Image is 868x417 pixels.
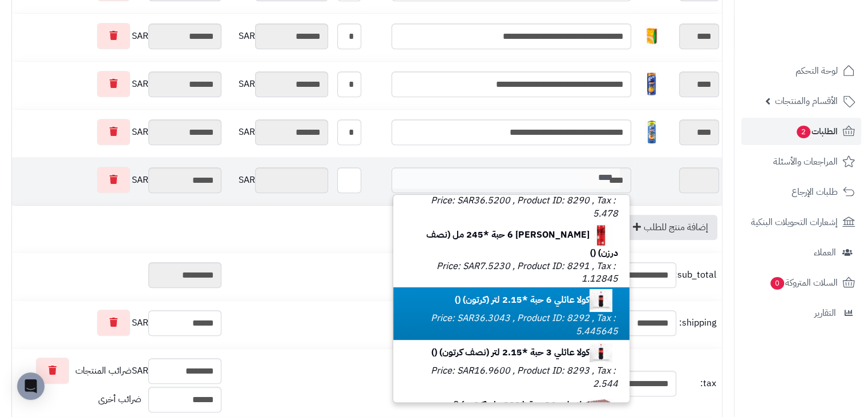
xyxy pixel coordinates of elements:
img: 1748079250-71dCJcNq28L._AC_SL1500-40x40.jpg [640,121,663,143]
div: SAR [15,119,221,145]
a: العملاء [741,239,861,266]
span: العملاء [814,244,836,260]
b: كولا عائلي 6 حبة *2.15 لتر (كرتون) () [455,293,618,307]
small: Price: SAR36.5200 , Product ID: 8290 , Tax : 5.478 [431,194,618,220]
div: SAR [227,71,328,97]
b: [PERSON_NAME] 6 حبة *245 مل (نصف درزن) () [426,228,618,260]
b: كولا علب 24 حبة *320 مل (كرتون) () [453,398,618,412]
span: طلبات الإرجاع [792,184,838,200]
a: السلات المتروكة0 [741,269,861,296]
div: SAR [227,119,328,145]
a: إشعارات التحويلات البنكية [741,209,861,236]
span: إشعارات التحويلات البنكية [751,214,838,230]
div: SAR [15,358,221,384]
b: كولا عائلي 3 حبة *2.15 لتر (نصف كرتون) () [431,346,618,359]
span: ضرائب أخرى [98,392,142,406]
img: 1748071204-18086a24-7df5-4f50-b8e5-59458292-40x40.jpg [640,25,663,47]
small: Price: SAR7.5230 , Product ID: 8291 , Tax : 1.12845 [437,259,618,286]
img: 1748078663-71XUyd%20bDML._AC_SL1500-40x40.jpg [640,73,663,95]
span: ضرائب المنتجات [75,364,132,378]
div: SAR [15,23,221,49]
div: SAR [15,167,221,193]
a: طلبات الإرجاع [741,178,861,206]
img: 1747639353-liiaLBC4acNBfYxYKsAJ5OjyFnhrru89-40x40.jpg [590,342,612,364]
span: لوحة التحكم [796,63,838,79]
a: لوحة التحكم [741,57,861,85]
img: 1747639095-78504a14-56dc-4b4f-96bf-3cacea7c-40x40.jpg [590,224,612,247]
span: shipping: [679,316,716,330]
small: Price: SAR36.3043 , Product ID: 8292 , Tax : 5.445645 [431,311,618,338]
div: SAR [15,71,221,97]
span: 0 [770,276,785,290]
div: SAR [227,23,328,49]
small: Price: SAR16.9600 , Product ID: 8293 , Tax : 2.544 [431,364,618,391]
img: 1747639657-81tRyLNU2UL._AC_SL1500-40x40.jpg [590,394,612,417]
span: sub_total: [679,268,716,282]
span: 2 [796,125,811,139]
div: SAR [15,310,221,336]
a: الطلبات2 [741,118,861,145]
a: التقارير [741,299,861,327]
span: الأقسام والمنتجات [775,93,838,109]
div: Open Intercom Messenger [17,372,45,400]
span: الطلبات [796,123,838,139]
a: المراجعات والأسئلة [741,148,861,175]
a: إضافة منتج للطلب [621,215,717,240]
span: التقارير [814,305,836,321]
div: SAR [227,167,328,193]
span: المراجعات والأسئلة [773,154,838,170]
img: logo-2.png [790,15,857,39]
span: tax: [679,377,716,390]
img: 1747639351-liiaLBC4acNBfYxYKsAJ5OjyFnhrru89-40x40.jpg [590,289,612,312]
span: السلات المتروكة [769,275,838,291]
